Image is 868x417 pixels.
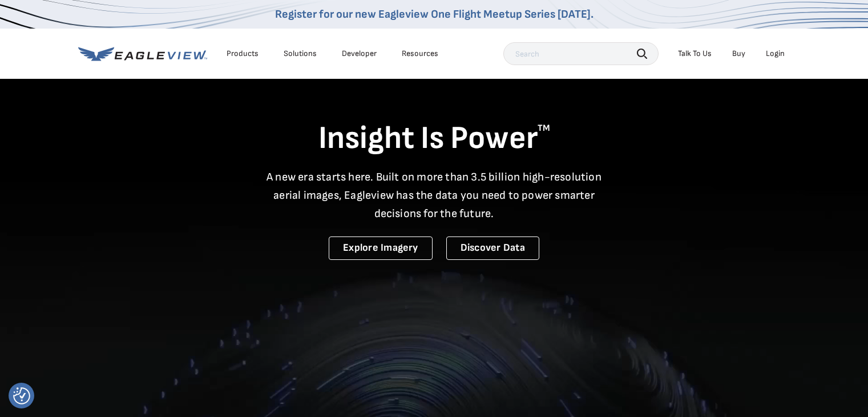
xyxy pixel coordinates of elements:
[78,119,790,159] h1: Insight Is Power
[732,49,745,59] a: Buy
[260,168,609,223] p: A new era starts here. Built on more than 3.5 billion high-resolution aerial images, Eagleview ha...
[503,42,659,65] input: Search
[275,7,594,21] a: Register for our new Eagleview One Flight Meetup Series [DATE].
[227,49,259,59] div: Products
[766,49,785,59] div: Login
[402,49,438,59] div: Resources
[13,387,30,404] button: Consent Preferences
[678,49,712,59] div: Talk To Us
[538,123,550,134] sup: TM
[13,387,30,404] img: Revisit consent button
[446,236,539,260] a: Discover Data
[329,236,433,260] a: Explore Imagery
[284,49,317,59] div: Solutions
[342,49,377,59] a: Developer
